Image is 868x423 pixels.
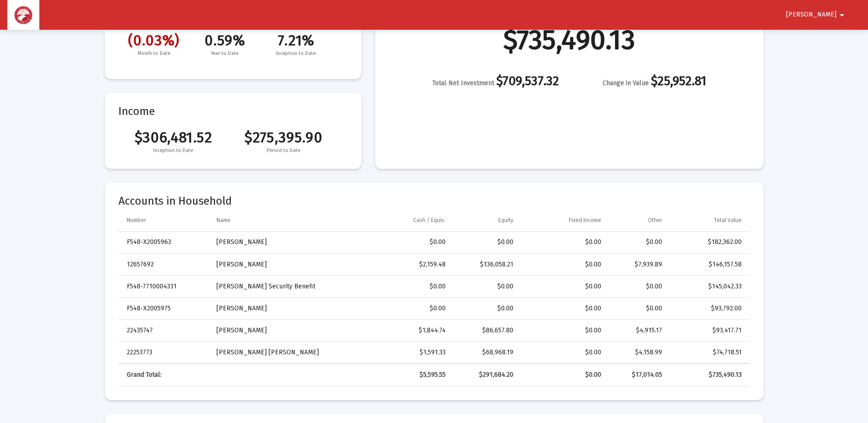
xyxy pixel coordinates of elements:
[210,276,366,298] td: [PERSON_NAME] Security Benefit
[127,370,204,380] div: Grand Total:
[458,238,513,247] div: $0.00
[526,260,601,269] div: $0.00
[675,326,741,335] div: $93,417.71
[458,260,513,269] div: $136,058.21
[675,260,741,269] div: $146,157.58
[119,342,210,363] td: 22253773
[714,217,742,224] div: Total Value
[614,282,663,291] div: $0.00
[14,6,32,24] img: Dashboard
[210,232,366,254] td: [PERSON_NAME]
[372,348,446,357] div: $1,591.33
[786,11,836,19] span: [PERSON_NAME]
[526,238,601,247] div: $0.00
[432,76,559,88] div: $709,537.32
[119,49,189,58] span: Month to Date
[119,232,210,254] td: F548-X2005963
[614,370,663,380] div: $17,014.05
[526,304,601,313] div: $0.00
[603,79,649,87] span: Change in Value
[452,209,520,231] td: Column Equity
[119,196,750,206] mat-card-title: Accounts in Household
[260,32,331,49] span: 7.21%
[210,254,366,276] td: [PERSON_NAME]
[372,370,446,380] div: $5,595.55
[569,217,601,224] div: Fixed Income
[503,35,635,44] div: $735,490.13
[608,209,669,231] td: Column Other
[675,348,741,357] div: $74,718.51
[119,32,189,49] span: (0.03%)
[669,209,749,231] td: Column Total Value
[458,282,513,291] div: $0.00
[119,298,210,320] td: F548-X2005975
[498,217,513,224] div: Equity
[189,49,260,58] span: Year to Date
[614,348,663,357] div: $4,158.99
[458,304,513,313] div: $0.00
[210,209,366,231] td: Column Name
[675,282,741,291] div: $145,042.33
[675,370,741,380] div: $735,490.13
[675,238,741,247] div: $182,362.00
[836,6,847,24] mat-icon: arrow_drop_down
[119,254,210,276] td: 12657692
[614,326,663,335] div: $4,915.17
[216,217,231,224] div: Name
[119,13,348,58] mat-card-title: Performance Data
[614,238,663,247] div: $0.00
[526,370,601,380] div: $0.00
[119,276,210,298] td: F548-7710004331
[458,326,513,335] div: $86,657.80
[210,342,366,363] td: [PERSON_NAME] [PERSON_NAME]
[372,304,446,313] div: $0.00
[614,304,663,313] div: $0.00
[526,282,601,291] div: $0.00
[210,320,366,342] td: [PERSON_NAME]
[260,49,331,58] span: Inception to Date
[413,217,446,224] div: Cash / Equiv.
[458,348,513,357] div: $68,968.19
[372,326,446,335] div: $1,844.74
[675,304,741,313] div: $93,792.00
[603,76,706,88] div: $25,952.81
[119,320,210,342] td: 22435747
[119,107,348,116] mat-card-title: Income
[775,5,858,24] button: [PERSON_NAME]
[526,326,601,335] div: $0.00
[372,238,446,247] div: $0.00
[614,260,663,269] div: $7,939.89
[210,298,366,320] td: [PERSON_NAME]
[228,129,339,146] span: $275,395.90
[458,370,513,380] div: $291,684.20
[189,32,260,49] span: 0.59%
[526,348,601,357] div: $0.00
[372,282,446,291] div: $0.00
[228,146,339,155] span: Period to Date
[372,260,446,269] div: $2,159.48
[432,79,494,87] span: Total Net Investment
[520,209,608,231] td: Column Fixed Income
[119,129,229,146] span: $306,481.52
[366,209,453,231] td: Column Cash / Equiv.
[119,209,210,231] td: Column Number
[119,209,750,386] div: Data grid
[127,217,146,224] div: Number
[648,217,662,224] div: Other
[119,146,229,155] span: Inception to Date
